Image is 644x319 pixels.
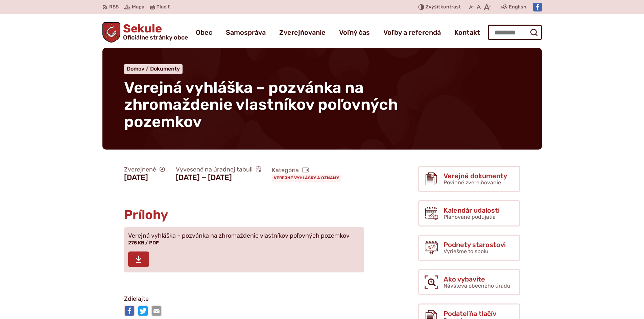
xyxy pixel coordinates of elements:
span: Zvýšiť [426,4,440,10]
a: Zverejňovanie [279,23,326,42]
a: Logo Sekule, prejsť na domovskú stránku. [102,22,188,43]
span: Návšteva obecného úradu [444,283,510,289]
span: Vyriešme to spolu [444,248,488,255]
a: Obec [196,23,212,42]
span: Verejná vyhláška – pozvánka na zhromaždenie vlastníkov poľovných pozemkov [124,78,398,131]
span: Zverejnené [124,166,165,174]
img: Zdieľať na Twitteri [138,305,148,316]
a: Samospráva [226,23,266,42]
span: Mapa [132,3,144,11]
span: RSS [109,3,119,11]
span: Verejné dokumenty [444,172,507,180]
a: Verejné dokumenty Povinné zverejňovanie [418,166,520,192]
a: English [507,3,528,11]
span: Kategória [272,166,344,174]
a: Domov [127,65,150,72]
span: Podateľňa tlačív [444,310,496,317]
img: Prejsť na Facebook stránku [533,3,542,11]
a: Kalendár udalostí Plánované podujatia [418,200,520,227]
a: Verejné vyhlášky a oznamy [272,175,341,181]
span: Povinné zverejňovanie [444,179,501,186]
a: Ako vybavíte Návšteva obecného úradu [418,269,520,295]
span: Domov [127,65,144,72]
a: Verejná vyhláška – pozvánka na zhromaždenie vlastníkov poľovných pozemkov 275 KB / PDF [124,227,364,272]
p: Zdieľajte [124,294,364,304]
img: Prejsť na domovskú stránku [102,22,121,43]
h2: Prílohy [124,208,364,222]
span: Plánované podujatia [444,214,496,220]
a: Kontakt [454,23,480,42]
figcaption: [DATE] [124,173,165,182]
a: Voľby a referendá [383,23,441,42]
span: 275 KB / PDF [128,240,159,246]
span: Tlačiť [157,4,170,10]
span: English [509,3,526,11]
a: Dokumenty [150,65,180,72]
span: Podnety starostovi [444,241,506,248]
img: Zdieľať e-mailom [151,305,162,316]
a: Podnety starostovi Vyriešme to spolu [418,235,520,261]
span: Ako vybavíte [444,275,510,283]
span: Sekule [120,23,188,41]
figcaption: [DATE] − [DATE] [176,173,261,182]
span: Verejná vyhláška – pozvánka na zhromaždenie vlastníkov poľovných pozemkov [128,233,350,239]
span: Oficiálne stránky obce [123,34,188,41]
span: Vyvesené na úradnej tabuli [176,166,261,174]
img: Zdieľať na Facebooku [124,305,135,316]
span: Kalendár udalostí [444,207,500,214]
a: Voľný čas [339,23,370,42]
span: kontrast [426,4,461,10]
